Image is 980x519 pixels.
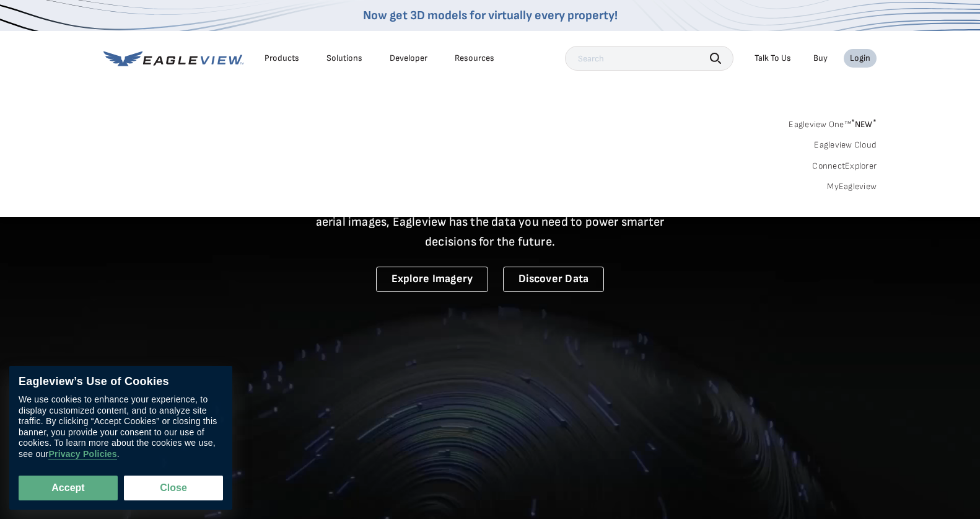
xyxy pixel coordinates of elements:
[265,53,299,64] div: Products
[455,53,494,64] div: Resources
[813,53,828,64] a: Buy
[19,395,223,460] div: We use cookies to enhance your experience, to display customized content, and to analyze site tra...
[789,115,877,130] a: Eagleview One™*NEW*
[814,140,877,151] a: Eagleview Cloud
[376,267,489,292] a: Explore Imagery
[851,119,877,130] span: NEW
[503,267,604,292] a: Discover Data
[48,450,116,460] a: Privacy Policies
[124,476,223,500] button: Close
[812,161,877,172] a: ConnectExplorer
[19,476,118,500] button: Accept
[363,8,618,23] a: Now get 3D models for virtually every property!
[827,181,877,192] a: MyEagleview
[19,375,223,389] div: Eagleview’s Use of Cookies
[755,53,791,64] div: Talk To Us
[300,192,680,252] p: A new era starts here. Built on more than 3.5 billion high-resolution aerial images, Eagleview ha...
[326,53,362,64] div: Solutions
[390,53,427,64] a: Developer
[565,46,733,71] input: Search
[850,53,870,64] div: Login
